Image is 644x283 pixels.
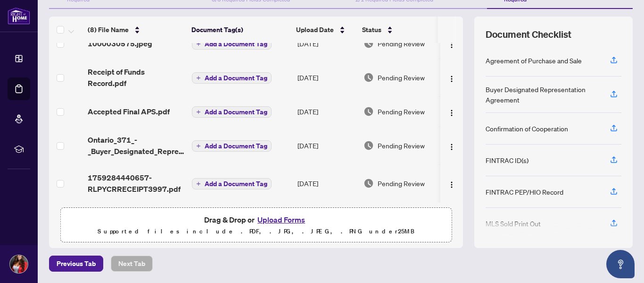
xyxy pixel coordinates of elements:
td: [DATE] [294,164,360,202]
span: plus [196,42,201,46]
span: Add a Document Tag [205,143,267,149]
button: Add a Document Tag [192,106,272,118]
span: plus [196,181,201,186]
button: Next Tab [111,256,153,272]
span: 1000030575.jpeg [88,38,152,49]
div: Buyer Designated Representation Agreement [486,84,599,105]
div: FINTRAC PEP/HIO Record [486,187,563,197]
div: Confirmation of Cooperation [486,123,568,134]
button: Logo [444,70,459,85]
img: Document Status [363,72,374,83]
button: Add a Document Tag [192,106,272,118]
span: Receipt of Funds Record.pdf [88,66,184,89]
img: Profile Icon [10,255,28,273]
span: (8) File Name [88,25,129,35]
span: Add a Document Tag [205,109,267,115]
img: Logo [448,109,455,117]
img: Document Status [363,140,374,151]
span: Pending Review [378,38,425,49]
button: Logo [444,176,459,191]
span: plus [196,144,201,148]
span: Ontario_371_-_Buyer_Designated_Representation_Agreement_-_Authority_for_Purchase_or_Lease_2.pdf [88,134,184,157]
button: Add a Document Tag [192,72,272,84]
img: logo [8,7,30,25]
span: 1759284440657-RLPYCRRECEIPT3997.pdf [88,172,184,195]
span: Drag & Drop or [204,214,308,226]
button: Add a Document Tag [192,140,272,152]
p: Supported files include .PDF, .JPG, .JPEG, .PNG under 25 MB [66,226,446,237]
span: Previous Tab [57,256,96,271]
span: Add a Document Tag [205,41,267,47]
img: Document Status [363,38,374,49]
span: Pending Review [378,178,425,189]
button: Add a Document Tag [192,178,272,189]
img: Document Status [363,178,374,189]
td: [DATE] [294,59,360,96]
button: Add a Document Tag [192,72,272,84]
span: Accepted Final APS.pdf [88,106,170,117]
span: Add a Document Tag [205,180,267,187]
button: Upload Forms [255,214,308,226]
span: Add a Document Tag [205,75,267,81]
button: Logo [444,36,459,51]
div: Agreement of Purchase and Sale [486,55,582,66]
button: Add a Document Tag [192,38,272,50]
button: Previous Tab [49,256,103,272]
th: Document Tag(s) [188,17,292,43]
td: [DATE] [294,127,360,164]
span: Pending Review [378,72,425,83]
img: Logo [448,75,455,83]
th: Upload Date [292,17,358,43]
span: plus [196,76,201,80]
span: Document Checklist [486,28,571,41]
td: [DATE] [294,96,360,127]
img: Document Status [363,106,374,117]
div: MLS Sold Print Out [486,218,541,229]
button: Logo [444,104,459,119]
td: [DATE] [294,28,360,59]
th: (8) File Name [84,17,188,43]
span: Status [362,25,381,35]
button: Open asap [606,250,635,278]
span: Pending Review [378,106,425,117]
img: Logo [448,181,455,189]
img: Logo [448,41,455,49]
span: Pending Review [378,140,425,151]
span: Drag & Drop orUpload FormsSupported files include .PDF, .JPG, .JPEG, .PNG under25MB [61,208,451,243]
span: Upload Date [296,25,334,35]
th: Status [358,17,438,43]
img: Logo [448,143,455,151]
button: Add a Document Tag [192,140,272,152]
button: Logo [444,138,459,153]
div: FINTRAC ID(s) [486,155,528,165]
button: Add a Document Tag [192,38,272,50]
span: plus [196,110,201,114]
